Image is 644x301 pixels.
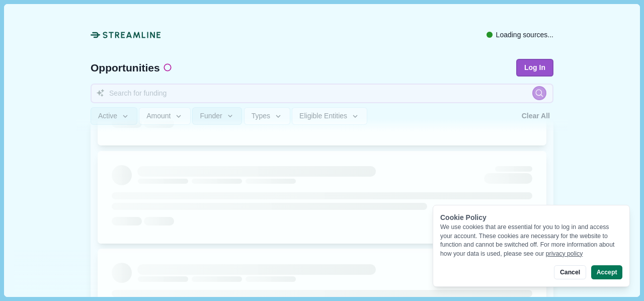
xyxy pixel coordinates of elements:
[554,265,586,279] button: Cancel
[200,112,222,121] span: Funder
[591,265,622,279] button: Accept
[440,223,622,258] div: We use cookies that are essential for you to log in and access your account. These cookies are ne...
[299,112,347,121] span: Eligible Entities
[440,213,487,221] span: Cookie Policy
[91,62,160,73] span: Opportunities
[518,108,553,125] button: Clear All
[98,112,117,121] span: Active
[91,108,137,125] button: Active
[244,108,290,125] button: Types
[292,108,367,125] button: Eligible Entities
[496,30,553,40] span: Loading sources...
[91,84,553,103] input: Search for funding
[139,108,191,125] button: Amount
[546,250,583,257] a: privacy policy
[516,59,553,77] button: Log In
[192,108,242,125] button: Funder
[146,112,171,121] span: Amount
[252,112,270,121] span: Types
